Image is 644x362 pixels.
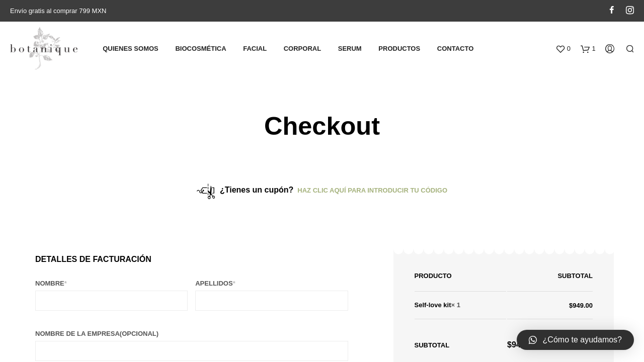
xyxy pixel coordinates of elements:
[415,291,506,318] td: Self-love kit
[120,330,158,337] span: (opcional)
[430,40,481,57] a: Contacto
[95,40,166,57] a: Quienes somos
[415,261,506,290] th: Producto
[233,280,235,287] abbr: obligatorio
[79,114,564,139] h1: Checkout
[543,334,622,346] span: ¿Cómo te ayudamos?
[297,186,447,196] a: Haz clic aquí para introducir tu código
[451,301,460,309] strong: × 1
[276,40,329,57] a: Corporal
[331,40,369,57] a: Serum
[195,277,348,290] label: Apellidos
[569,302,573,309] span: $
[581,40,596,56] a: 1
[415,319,506,359] th: Subtotal
[64,280,67,287] abbr: obligatorio
[555,40,571,56] a: 0
[507,340,536,349] bdi: 949.00
[197,177,447,204] div: ¿Tienes un cupón?
[567,40,571,56] span: 0
[35,327,348,340] label: Nombre de la empresa
[168,40,233,57] a: Biocosmética
[235,40,274,57] a: Facial
[507,261,593,290] th: Subtotal
[371,40,428,57] a: Productos
[507,340,512,349] span: $
[35,277,188,290] label: Nombre
[35,254,338,264] h3: Detalles de facturación
[517,330,634,350] a: ¿Cómo te ayudamos?
[10,27,77,70] img: Productos elaborados con ingredientes naturales
[569,302,593,309] bdi: 949.00
[592,40,596,56] span: 1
